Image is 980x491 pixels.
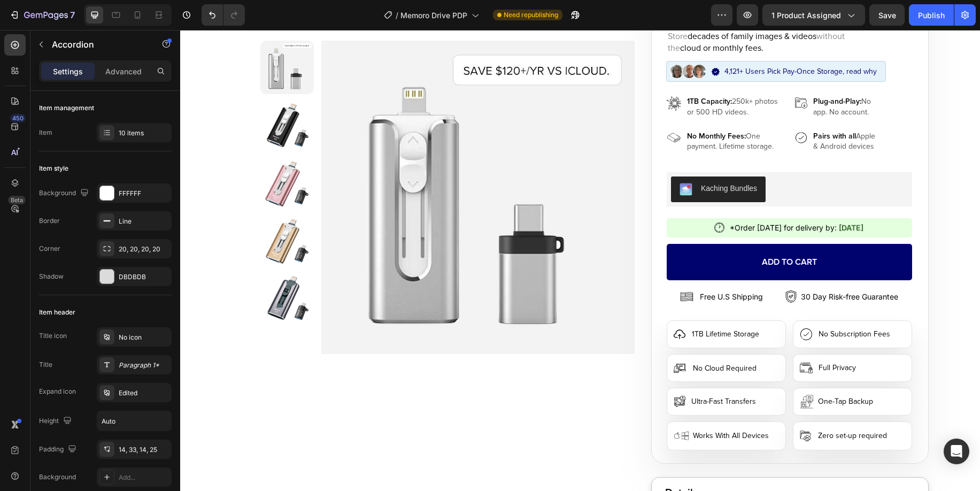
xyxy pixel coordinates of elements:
div: 20, 20, 20, 20 [119,244,169,254]
img: gempages_579981613467697685-5930ca84-e672-4b3a-b43d-5ae6662e0963.webp [490,34,526,49]
p: One-Tap Backup [638,366,693,378]
p: Full Privacy [638,332,676,344]
p: No app. No account. [633,66,700,87]
span: 1 product assigned [771,10,841,21]
div: Item style [39,164,68,173]
button: 1 product assigned [762,4,865,26]
div: 14, 33, 14, 25 [119,445,169,455]
div: Corner [39,244,60,254]
div: Item management [39,103,94,113]
strong: Pairs with all [633,102,676,111]
button: Kaching Bundles [491,147,585,172]
div: Item header [39,308,75,317]
iframe: Design area [180,30,980,491]
p: 1TB Lifetime Storage [512,298,579,310]
div: Border [39,216,60,226]
div: Add to cart [582,228,637,236]
img: KachingBundles.png [499,153,512,166]
div: Expand icon [39,387,76,396]
p: Details [485,455,518,472]
p: 30 Day Risk-free Guarantee [621,262,718,272]
div: Height [39,414,74,428]
button: Save [869,4,905,26]
div: Item [39,128,52,137]
strong: No Monthly Fees: [507,102,566,111]
div: Background [39,186,91,201]
div: FFFFFF [119,189,169,198]
strong: Plug-and-Play: [633,67,681,76]
div: Title icon [39,331,67,341]
div: 10 items [119,128,169,138]
div: Open Intercom Messenger [944,439,969,464]
div: Add... [119,473,169,482]
div: Line [119,217,169,226]
div: 450 [10,114,26,122]
div: DBDBDB [119,272,169,282]
div: Padding [39,442,79,457]
p: Free U.S Shipping [520,262,583,272]
p: One payment. Lifetime storage. [507,101,602,121]
div: Kaching Bundles [521,153,577,164]
span: Need republishing [504,10,558,20]
span: [DATE] [659,193,683,202]
div: No icon [119,333,169,342]
div: Background [39,472,76,482]
button: Add to cart [487,214,732,250]
div: Edited [119,388,169,398]
p: 4,121+ Users Pick Pay-Once Storage, read why [544,37,697,47]
div: Publish [918,10,945,21]
p: 7 [70,9,75,21]
input: Auto [97,411,171,431]
p: Advanced [105,66,142,77]
div: Beta [8,196,26,204]
div: Shadow [39,272,64,281]
p: No Subscription Fees [638,298,710,310]
div: Undo/Redo [202,4,245,26]
span: Memoro Drive PDP [400,10,467,21]
div: Paragraph 1* [119,360,169,370]
p: No Cloud Required [513,333,576,344]
p: Works With All Devices [513,400,589,412]
strong: 1TB Capacity: [507,67,552,76]
p: 250k+ photos or 500 HD videos. [507,66,602,87]
p: Ultra-Fast Transfers [511,366,576,378]
p: Zero set-up required [638,400,707,412]
p: Settings [53,66,83,77]
button: 7 [4,4,80,26]
button: Publish [909,4,954,26]
p: Accordion [52,38,143,51]
p: Apple & Android devices [633,101,695,121]
span: / [396,10,398,21]
div: Title [39,360,52,370]
span: *Order [DATE] for delivery by: [550,193,657,202]
span: Save [878,11,896,20]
